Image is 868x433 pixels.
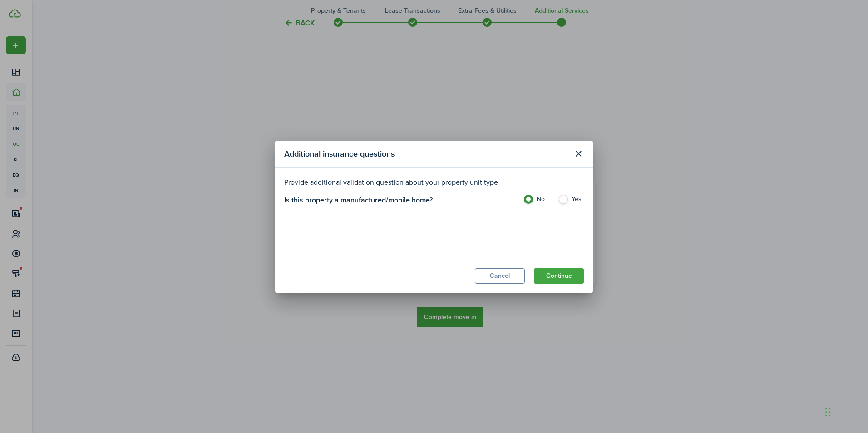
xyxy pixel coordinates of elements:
[284,195,433,213] h4: Is this property a manufactured/mobile home?
[284,177,584,188] p: Provide additional validation question about your property unit type
[523,195,549,208] label: No
[571,146,586,162] button: Close modal
[284,145,568,163] modal-title: Additional insurance questions
[825,399,831,426] div: Drag
[558,195,584,208] label: Yes
[823,389,868,433] iframe: Chat Widget
[475,268,525,284] button: Cancel
[534,268,584,284] button: Continue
